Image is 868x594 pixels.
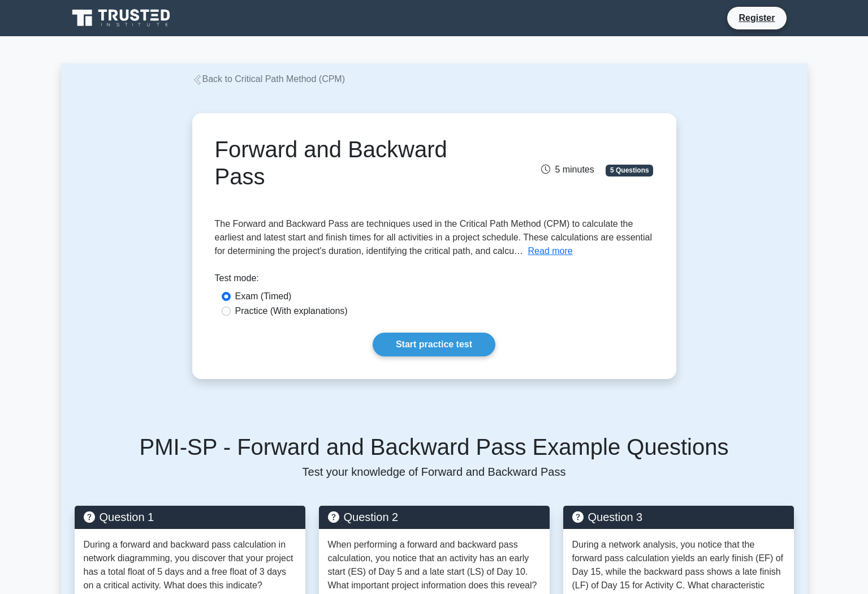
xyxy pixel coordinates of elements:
h5: Question 2 [328,510,541,524]
p: Test your knowledge of Forward and Backward Pass [75,465,794,479]
h5: Question 3 [572,510,785,524]
a: Back to Critical Path Method (CPM) [192,74,346,84]
button: Read more [528,244,573,258]
p: During a forward and backward pass calculation in network diagramming, you discover that your pro... [84,538,296,592]
span: 5 minutes [541,165,594,174]
a: Start practice test [373,333,495,356]
span: The Forward and Backward Pass are techniques used in the Critical Path Method (CPM) to calculate ... [215,219,652,256]
h5: PMI-SP - Forward and Backward Pass Example Questions [75,433,794,460]
h5: Question 1 [84,510,296,524]
div: Test mode: [215,272,654,290]
p: When performing a forward and backward pass calculation, you notice that an activity has an early... [328,538,541,592]
a: Register [732,11,781,25]
label: Exam (Timed) [235,290,292,303]
span: 5 Questions [606,165,653,176]
label: Practice (With explanations) [235,304,348,318]
h1: Forward and Backward Pass [215,136,503,190]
